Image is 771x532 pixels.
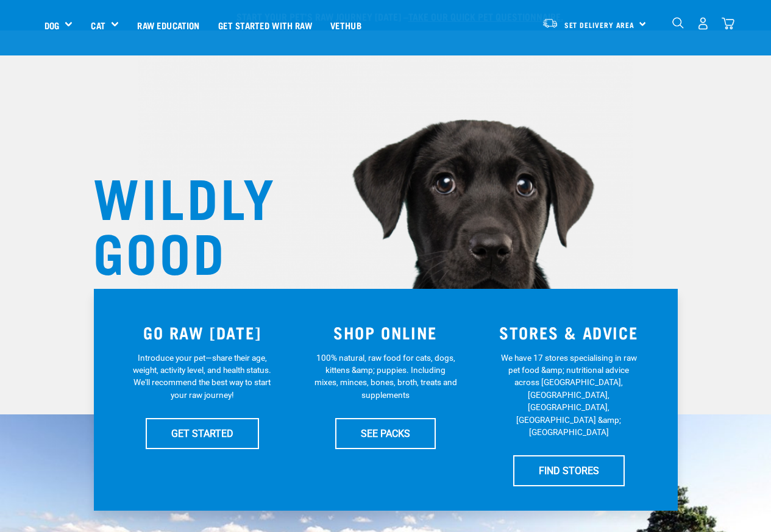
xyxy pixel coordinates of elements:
[697,17,709,30] img: user.png
[564,23,635,27] span: Set Delivery Area
[485,323,653,342] h3: STORES & ADVICE
[146,418,259,449] a: GET STARTED
[301,323,470,342] h3: SHOP ONLINE
[130,352,274,402] p: Introduce your pet—share their age, weight, activity level, and health status. We'll recommend th...
[722,17,734,30] img: home-icon@2x.png
[542,18,558,29] img: van-moving.png
[44,18,59,32] a: Dog
[118,323,287,342] h3: GO RAW [DATE]
[513,455,625,486] a: FIND STORES
[497,352,641,439] p: We have 17 stores specialising in raw pet food &amp; nutritional advice across [GEOGRAPHIC_DATA],...
[128,1,208,49] a: Raw Education
[314,352,457,402] p: 100% natural, raw food for cats, dogs, kittens &amp; puppies. Including mixes, minces, bones, bro...
[91,18,105,32] a: Cat
[335,418,436,449] a: SEE PACKS
[672,17,684,29] img: home-icon-1@2x.png
[209,1,321,49] a: Get started with Raw
[321,1,371,49] a: Vethub
[93,168,337,332] h1: WILDLY GOOD NUTRITION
